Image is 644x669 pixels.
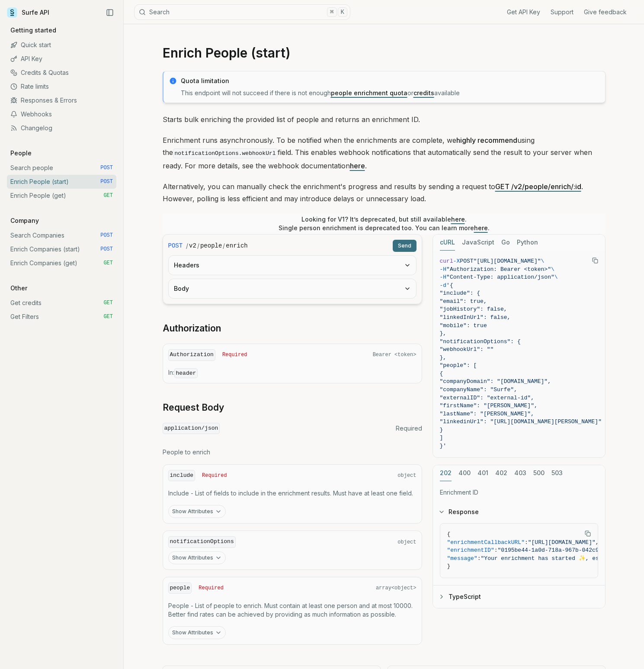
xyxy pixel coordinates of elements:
[7,149,35,158] p: People
[163,423,220,434] code: application/json
[7,175,116,189] a: Enrich People (start) POST
[447,539,525,546] span: "enrichmentCallbackURL"
[168,241,183,250] span: POST
[7,107,116,121] a: Webhooks
[168,470,195,482] code: include
[447,531,451,537] span: {
[581,527,594,540] button: Copy Text
[199,585,224,592] span: Required
[525,539,528,546] span: :
[103,299,113,306] span: GET
[533,465,545,481] button: 500
[134,4,350,20] button: Search⌘K
[7,6,49,19] a: Surfe API
[498,547,626,553] span: "0195be44-1a0d-718a-967b-042c9d17ffd7"
[181,77,600,85] p: Quota limitation
[174,368,198,378] code: header
[168,349,215,361] code: Authorization
[373,351,417,358] span: Bearer <token>
[551,465,563,481] button: 503
[7,256,116,270] a: Enrich Companies (get) GET
[168,551,226,564] button: Show Attributes
[7,161,116,175] a: Search people POST
[440,346,494,353] span: "webhookUrl": ""
[440,330,447,337] span: },
[440,395,534,401] span: "externalID": "external-id",
[501,235,510,251] button: Go
[495,465,507,481] button: 402
[168,582,192,594] code: people
[189,241,196,250] code: v2
[440,362,477,369] span: "people": [
[514,465,526,481] button: 403
[440,298,487,305] span: "email": true,
[163,113,606,125] p: Starts bulk enriching the provided list of people and returns an enrichment ID.
[7,26,60,35] p: Getting started
[440,488,598,497] p: Enrichment ID
[350,161,365,170] a: here
[447,563,451,569] span: }
[440,465,452,481] button: 202
[440,427,443,433] span: }
[163,180,606,205] p: Alternatively, you can manually check the enrichment's progress and results by sending a request ...
[376,585,417,592] span: array<object>
[168,536,236,548] code: notificationOptions
[507,8,540,16] a: Get API Key
[433,501,605,523] button: Response
[100,164,113,171] span: POST
[103,260,113,267] span: GET
[528,539,596,546] span: "[URL][DOMAIN_NAME]"
[169,279,416,298] button: Body
[458,465,471,481] button: 400
[433,585,605,608] button: TypeScript
[7,284,31,293] p: Other
[433,523,605,585] div: Response
[541,258,545,264] span: \
[446,282,453,289] span: '{
[551,266,554,273] span: \
[440,443,447,449] span: }'
[327,7,336,17] kbd: ⌘
[331,89,407,96] a: people enrichment quota
[596,539,599,546] span: ,
[584,8,627,16] a: Give feedback
[413,89,434,96] a: credits
[7,38,116,52] a: Quick start
[460,258,473,264] span: POST
[163,45,606,61] h1: Enrich People (start)
[396,424,422,433] span: Required
[440,314,511,321] span: "linkedInUrl": false,
[447,555,477,562] span: "message"
[163,322,221,334] a: Authorization
[7,216,42,225] p: Company
[474,224,488,232] a: here
[103,192,113,199] span: GET
[279,215,490,232] p: Looking for V1? It’s deprecated, but still available . Single person enrichment is deprecated too...
[393,240,417,252] button: Send
[474,258,541,264] span: "[URL][DOMAIN_NAME]"
[517,235,538,251] button: Python
[100,232,113,239] span: POST
[440,274,447,280] span: -H
[103,313,113,320] span: GET
[440,322,487,329] span: "mobile": true
[7,310,116,324] a: Get Filters GET
[440,266,447,273] span: -H
[186,241,188,250] span: /
[440,378,551,385] span: "companyDomain": "[DOMAIN_NAME]",
[7,93,116,107] a: Responses & Errors
[168,489,417,498] p: Include - List of fields to include in the enrichment results. Must have at least one field.
[462,235,494,251] button: JavaScript
[440,411,534,417] span: "lastName": "[PERSON_NAME]",
[7,121,116,135] a: Changelog
[163,402,224,414] a: Request Body
[397,539,416,546] span: object
[440,386,517,393] span: "companyName": "Surfe",
[440,418,602,425] span: "linkedinUrl": "[URL][DOMAIN_NAME][PERSON_NAME]"
[589,254,602,267] button: Copy Text
[440,402,538,409] span: "firstName": "[PERSON_NAME]",
[168,601,417,619] p: People - List of people to enrich. Must contain at least one person and at most 10000. Better fin...
[440,338,521,345] span: "notificationOptions": {
[200,241,222,250] code: people
[338,7,347,17] kbd: K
